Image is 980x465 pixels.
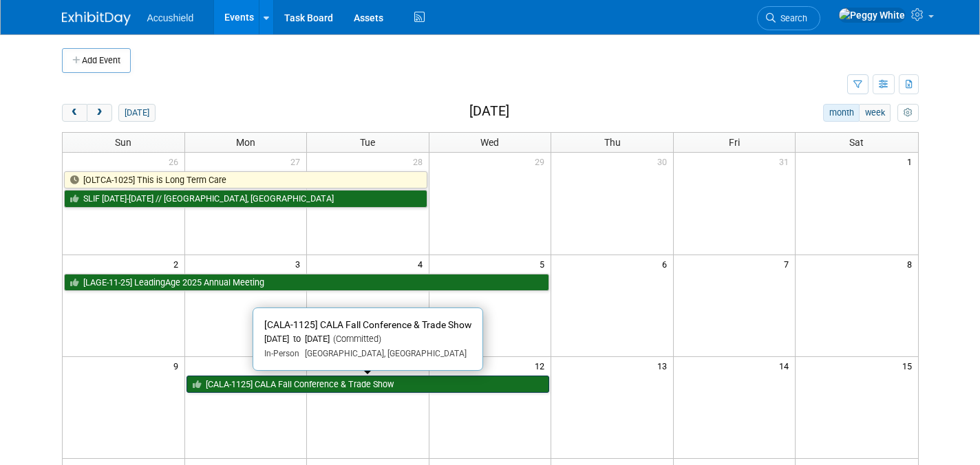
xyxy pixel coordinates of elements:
[115,137,131,148] span: Sun
[480,137,499,148] span: Wed
[64,190,427,208] a: SLIF [DATE]-[DATE] // [GEOGRAPHIC_DATA], [GEOGRAPHIC_DATA]
[859,104,891,122] button: week
[906,255,918,272] span: 8
[778,153,795,170] span: 31
[172,255,184,272] span: 2
[656,153,673,170] span: 30
[118,104,155,122] button: [DATE]
[778,357,795,374] span: 14
[360,137,375,148] span: Tue
[64,274,550,292] a: [LAGE-11-25] LeadingAge 2025 Annual Meeting
[897,104,918,122] button: myCustomButton
[172,357,184,374] span: 9
[294,255,306,272] span: 3
[62,12,131,25] img: ExhibitDay
[264,319,471,330] span: [CALA-1125] CALA Fall Conference & Trade Show
[64,171,427,189] a: [OLTCA-1025] This is Long Term Care
[87,104,112,122] button: next
[236,137,255,148] span: Mon
[538,255,551,272] span: 5
[330,334,381,344] span: (Committed)
[661,255,673,272] span: 6
[823,104,860,122] button: month
[604,137,621,148] span: Thu
[901,357,918,374] span: 15
[656,357,673,374] span: 13
[167,153,184,170] span: 26
[729,137,740,148] span: Fri
[416,255,429,272] span: 4
[838,8,906,23] img: Peggy White
[264,349,299,358] span: In-Person
[264,334,471,345] div: [DATE] to [DATE]
[469,104,509,119] h2: [DATE]
[299,349,467,358] span: [GEOGRAPHIC_DATA], [GEOGRAPHIC_DATA]
[62,48,131,73] button: Add Event
[904,109,913,118] i: Personalize Calendar
[533,153,551,170] span: 29
[906,153,918,170] span: 1
[849,137,864,148] span: Sat
[289,153,306,170] span: 27
[62,104,87,122] button: prev
[187,376,550,393] a: [CALA-1125] CALA Fall Conference & Trade Show
[776,13,807,23] span: Search
[757,6,820,30] a: Search
[412,153,429,170] span: 28
[782,255,795,272] span: 7
[147,12,194,23] span: Accushield
[533,357,551,374] span: 12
